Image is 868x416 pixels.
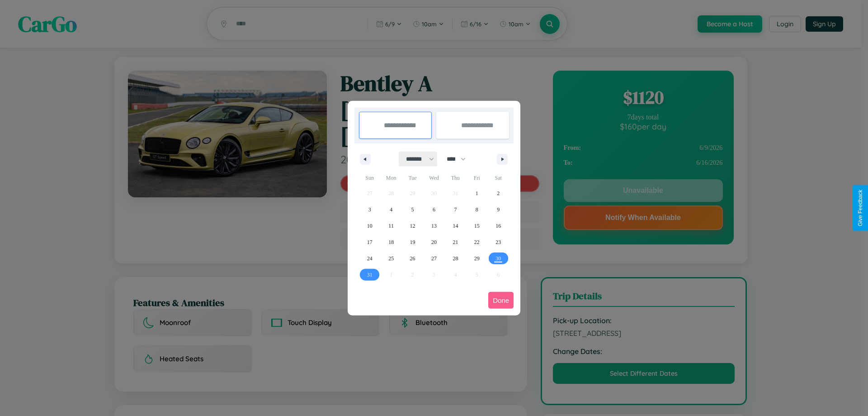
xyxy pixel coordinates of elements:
button: 4 [380,201,401,218]
span: 5 [411,201,414,218]
span: 2 [497,185,500,201]
span: Mon [380,171,401,185]
button: 29 [466,250,487,267]
span: 18 [388,234,394,250]
span: Wed [423,171,444,185]
button: Done [488,292,514,309]
button: 1 [466,185,487,201]
span: Sat [488,171,509,185]
button: 23 [488,234,509,250]
span: 25 [388,250,394,267]
button: 25 [380,250,401,267]
span: 17 [367,234,373,250]
button: 26 [402,250,423,267]
span: 10 [367,218,373,234]
button: 13 [423,218,444,234]
span: 24 [367,250,373,267]
button: 6 [423,201,444,218]
span: 14 [453,218,458,234]
button: 14 [445,218,466,234]
span: 12 [410,218,415,234]
button: 22 [466,234,487,250]
button: 12 [402,218,423,234]
button: 5 [402,201,423,218]
span: 3 [368,201,371,218]
span: 20 [431,234,437,250]
span: Thu [445,171,466,185]
button: 7 [445,201,466,218]
span: 9 [497,201,500,218]
button: 27 [423,250,444,267]
span: 31 [367,267,373,283]
button: 31 [359,267,380,283]
span: Sun [359,171,380,185]
button: 17 [359,234,380,250]
button: 30 [488,250,509,267]
button: 2 [488,185,509,201]
span: Tue [402,171,423,185]
button: 8 [466,201,487,218]
button: 28 [445,250,466,267]
span: 21 [453,234,458,250]
span: 28 [453,250,458,267]
button: 18 [380,234,401,250]
span: 7 [454,201,457,218]
button: 16 [488,218,509,234]
span: 6 [433,201,435,218]
button: 15 [466,218,487,234]
span: 29 [474,250,480,267]
span: 1 [476,185,478,201]
span: 19 [410,234,415,250]
button: 3 [359,201,380,218]
span: 30 [495,250,501,267]
span: 22 [474,234,480,250]
span: Fri [466,171,487,185]
button: 20 [423,234,444,250]
span: 26 [410,250,415,267]
span: 11 [388,218,394,234]
button: 10 [359,218,380,234]
button: 11 [380,218,401,234]
span: 8 [476,201,478,218]
span: 13 [431,218,437,234]
span: 23 [495,234,501,250]
button: 21 [445,234,466,250]
span: 27 [431,250,437,267]
span: 16 [495,218,501,234]
button: 19 [402,234,423,250]
button: 24 [359,250,380,267]
button: 9 [488,201,509,218]
span: 15 [474,218,480,234]
div: Give Feedback [857,190,863,226]
span: 4 [390,201,392,218]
